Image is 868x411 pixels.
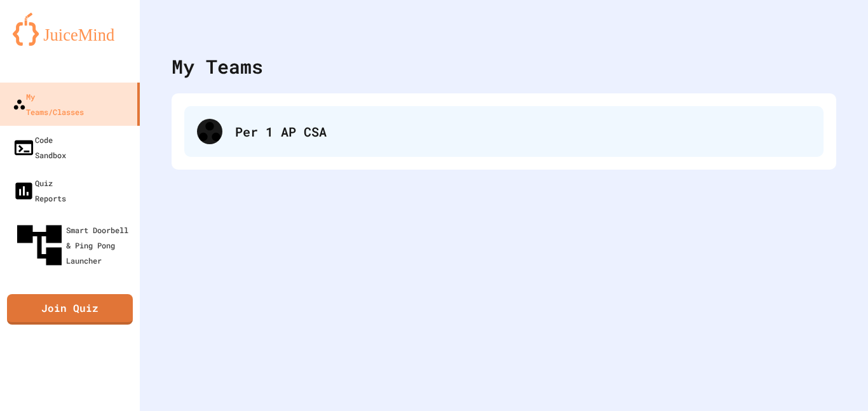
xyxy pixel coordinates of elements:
a: Join Quiz [7,294,133,325]
div: My Teams/Classes [13,89,84,119]
div: Smart Doorbell & Ping Pong Launcher [13,219,135,272]
div: Code Sandbox [13,132,66,163]
div: Quiz Reports [13,175,66,206]
div: Per 1 AP CSA [184,106,824,157]
img: logo-orange.svg [13,13,127,46]
div: My Teams [172,52,263,81]
div: Per 1 AP CSA [235,122,811,141]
